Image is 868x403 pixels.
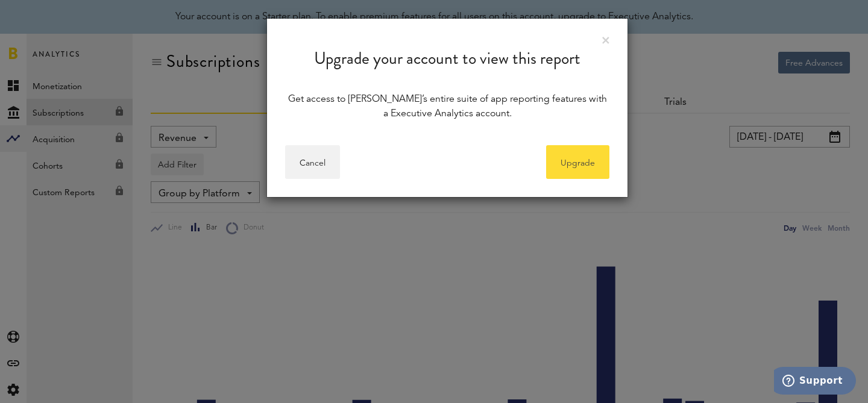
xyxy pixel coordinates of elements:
[546,145,609,179] a: Upgrade
[285,92,609,121] div: Get access to [PERSON_NAME]’s entire suite of app reporting features with a Executive Analytics a...
[267,19,627,80] div: Upgrade your account to view this report
[774,367,856,397] iframe: Opens a widget where you can find more information
[285,145,340,179] button: Cancel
